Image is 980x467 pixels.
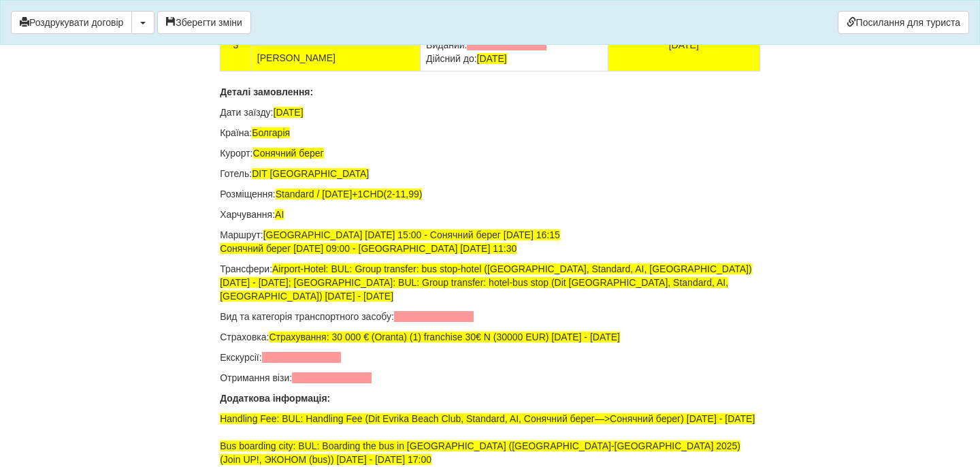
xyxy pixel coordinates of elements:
p: Трансфери: [220,262,760,303]
span: AI [275,209,284,220]
p: Курорт: [220,146,760,160]
span: [DATE] [274,107,304,118]
span: [DATE] [477,53,507,64]
span: Standard / [DATE]+1CHD(2-11,99) [276,189,423,199]
p: Харчування: [220,208,760,221]
b: Додаткова інформація: [220,393,330,404]
p: Вид та категорія транспортного засобу: [220,310,760,323]
p: Маршрут: [220,228,760,255]
span: [GEOGRAPHIC_DATA] [DATE] 15:00 - Сонячний берег [DATE] 16:15 Сонячний берег [DATE] 09:00 - [GEOGR... [220,229,560,254]
p: Екскурсії: [220,351,760,364]
button: Зберегти зміни [157,11,251,34]
p: Дати заїзду: [220,106,760,119]
span: Страхування: 30 000 € (Oranta) (1) franchise 30€ N (30000 EUR) [DATE] - [DATE] [269,332,620,342]
p: Отримання візи: [220,371,760,385]
button: Роздрукувати договір [11,11,132,34]
span: Handling Fee: BUL: Handling Fee (Dit Evrika Beach Club, Standard, AI, Сонячний берег—>Сонячний бе... [220,413,755,465]
span: Болгарія [252,127,290,138]
td: [PERSON_NAME] [251,45,420,71]
b: Деталі замовлення: [220,86,313,97]
span: DIT [GEOGRAPHIC_DATA] [252,168,369,179]
a: Посилання для туриста [838,11,969,34]
span: Airport-Hotel: BUL: Group transfer: bus stop-hotel ([GEOGRAPHIC_DATA], Standard, AI, [GEOGRAPHIC_... [220,263,752,302]
p: Страховка: [220,330,760,344]
p: Готель: [220,167,760,180]
p: Країна: [220,126,760,140]
span: Сонячний берег [253,148,324,159]
p: Розміщення: [220,187,760,201]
